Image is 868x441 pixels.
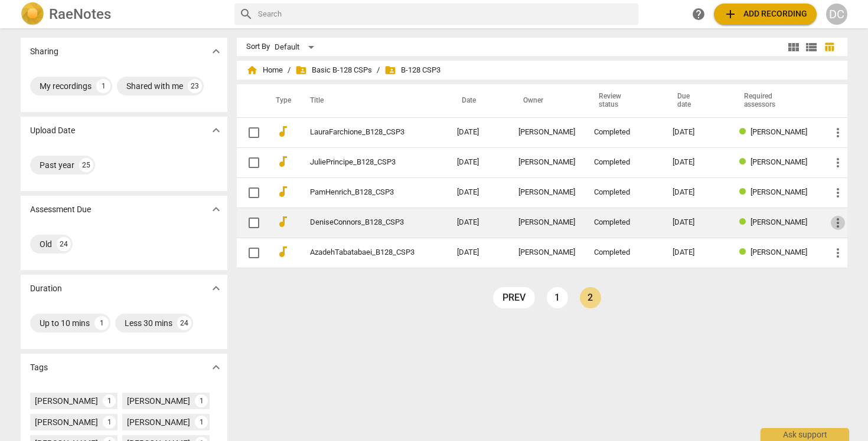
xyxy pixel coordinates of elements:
span: folder_shared [384,64,396,76]
button: Show more [207,358,225,376]
th: Review status [585,84,663,117]
a: PamHenrich_B128_CSP3 [310,188,415,197]
div: Up to 10 mins [40,317,90,329]
div: [PERSON_NAME] [35,416,98,428]
a: prev [493,287,535,308]
p: Duration [30,282,62,295]
span: Review status: completed [739,248,750,256]
div: Completed [594,158,654,167]
span: Review status: completed [739,127,750,136]
div: My recordings [40,80,92,92]
div: Completed [594,218,654,227]
a: Page 2 is your current page [580,287,601,308]
span: Review status: completed [739,187,750,196]
span: B-128 CSP3 [384,64,440,76]
span: table_chart [824,41,835,52]
span: expand_more [209,281,223,295]
div: Default [275,38,318,57]
div: Less 30 mins [125,317,172,329]
div: Ask support [761,428,849,441]
th: Type [266,84,296,117]
div: Completed [594,128,654,137]
span: [PERSON_NAME] [750,187,807,196]
p: Upload Date [30,124,75,137]
td: [DATE] [448,117,509,147]
div: [DATE] [673,248,720,257]
span: expand_more [209,123,223,137]
div: 1 [103,416,116,429]
span: folder_shared [295,64,307,76]
span: Home [246,64,283,76]
th: Owner [509,84,585,117]
button: DC [826,4,847,25]
div: [DATE] [673,188,720,197]
span: help [691,7,706,21]
div: Completed [594,188,654,197]
div: [PERSON_NAME] [127,395,190,407]
span: Review status: completed [739,157,750,166]
a: LogoRaeNotes [21,2,225,26]
th: Title [296,84,448,117]
p: Assessment Due [30,203,91,216]
span: / [377,66,380,75]
div: 23 [188,79,202,93]
div: Completed [594,248,654,257]
div: Past year [40,159,74,171]
span: more_vert [831,246,845,260]
a: Page 1 [547,287,568,308]
span: more_vert [831,126,845,140]
th: Required assessors [730,84,821,117]
span: Review status: completed [739,218,750,226]
button: Tile view [785,38,802,56]
td: [DATE] [448,177,509,208]
span: audiotrack [276,185,290,199]
th: Date [448,84,509,117]
a: DeniseConnors_B128_CSP3 [310,218,415,227]
div: [PERSON_NAME] [127,416,190,428]
div: 25 [79,158,93,172]
span: audiotrack [276,245,290,259]
div: [PERSON_NAME] [518,188,575,197]
input: Search [258,5,634,24]
button: List view [802,38,820,56]
div: Sort By [246,42,270,51]
span: search [239,7,253,21]
button: Show more [207,200,225,218]
a: LauraFarchione_B128_CSP3 [310,128,415,137]
td: [DATE] [448,238,509,268]
p: Sharing [30,45,58,58]
div: [PERSON_NAME] [518,218,575,227]
td: [DATE] [448,208,509,238]
div: Shared with me [126,80,183,92]
span: [PERSON_NAME] [750,127,807,136]
span: more_vert [831,156,845,170]
span: expand_more [209,202,223,216]
button: Table view [820,38,838,56]
div: [DATE] [673,218,720,227]
span: audiotrack [276,215,290,229]
span: add [723,7,738,21]
span: home [246,64,258,76]
div: 1 [103,394,116,407]
th: Due date [663,84,730,117]
a: AzadehTabatabaei_B128_CSP3 [310,248,415,257]
div: 1 [195,416,208,429]
div: [DATE] [673,128,720,137]
div: 1 [195,394,208,407]
button: Show more [207,42,225,60]
div: Old [40,238,52,250]
img: Logo [21,2,44,26]
div: [PERSON_NAME] [518,248,575,257]
span: more_vert [831,186,845,200]
div: 24 [57,237,71,251]
a: Help [688,4,709,25]
div: 24 [177,316,191,330]
span: audiotrack [276,124,290,139]
span: view_module [787,40,801,54]
span: Add recording [723,7,807,21]
span: / [288,66,291,75]
div: 1 [94,316,109,330]
h2: RaeNotes [49,6,111,22]
span: [PERSON_NAME] [750,157,807,166]
div: [PERSON_NAME] [518,128,575,137]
